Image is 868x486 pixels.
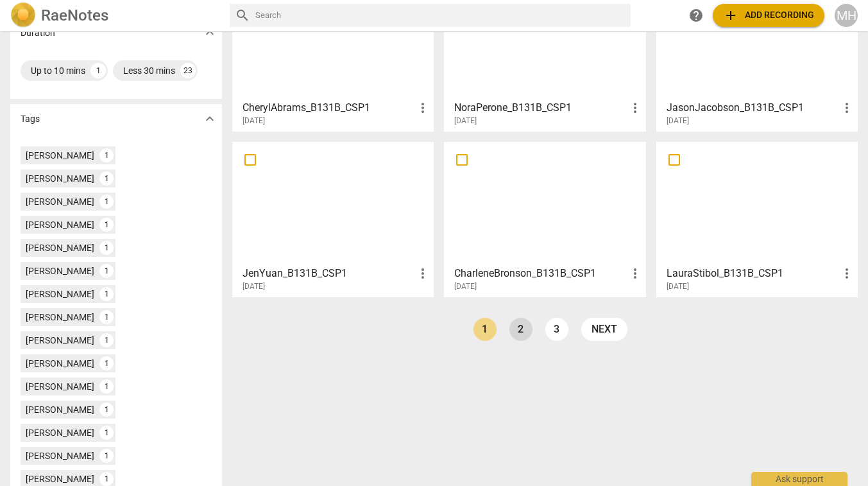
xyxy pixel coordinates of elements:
[99,264,114,278] div: 1
[235,8,250,23] span: search
[509,318,532,341] a: Page 2
[26,241,94,254] div: [PERSON_NAME]
[627,100,643,116] span: more_vert
[26,288,94,300] div: [PERSON_NAME]
[202,25,217,40] span: expand_more
[454,116,477,126] span: [DATE]
[99,449,114,463] div: 1
[723,8,738,23] span: add
[839,266,855,281] span: more_vert
[26,149,94,162] div: [PERSON_NAME]
[31,64,85,77] div: Up to 10 mins
[448,146,641,291] a: CharleneBronson_B131B_CSP1[DATE]
[415,100,430,116] span: more_vert
[667,116,689,126] span: [DATE]
[454,281,477,292] span: [DATE]
[26,403,94,416] div: [PERSON_NAME]
[99,171,114,186] div: 1
[415,266,430,281] span: more_vert
[581,318,627,341] a: next
[99,218,114,232] div: 1
[26,426,94,439] div: [PERSON_NAME]
[123,64,175,77] div: Less 30 mins
[243,100,415,116] h3: CherylAbrams_B131B_CSP1
[200,23,219,42] button: Show more
[723,8,814,23] span: Add recording
[255,5,625,26] input: Search
[26,473,94,485] div: [PERSON_NAME]
[685,4,708,27] a: Help
[21,26,55,40] p: Duration
[99,472,114,486] div: 1
[99,195,114,209] div: 1
[237,146,429,291] a: JenYuan_B131B_CSP1[DATE]
[661,146,853,291] a: LauraStibol_B131B_CSP1[DATE]
[26,195,94,208] div: [PERSON_NAME]
[200,109,219,128] button: Show more
[26,265,94,277] div: [PERSON_NAME]
[627,266,643,281] span: more_vert
[10,3,36,28] img: Logo
[667,281,689,292] span: [DATE]
[243,266,415,281] h3: JenYuan_B131B_CSP1
[26,357,94,370] div: [PERSON_NAME]
[26,218,94,231] div: [PERSON_NAME]
[202,111,217,126] span: expand_more
[26,334,94,347] div: [PERSON_NAME]
[713,4,824,27] button: Upload
[180,63,196,78] div: 23
[243,116,265,126] span: [DATE]
[99,333,114,347] div: 1
[243,281,265,292] span: [DATE]
[99,148,114,162] div: 1
[90,63,106,78] div: 1
[21,112,40,126] p: Tags
[688,8,704,23] span: help
[41,6,108,24] h2: RaeNotes
[99,310,114,324] div: 1
[99,356,114,370] div: 1
[99,241,114,255] div: 1
[99,379,114,394] div: 1
[26,380,94,393] div: [PERSON_NAME]
[839,100,855,116] span: more_vert
[473,318,497,341] a: Page 1 is your current page
[454,100,627,116] h3: NoraPerone_B131B_CSP1
[26,449,94,462] div: [PERSON_NAME]
[454,266,627,281] h3: CharleneBronson_B131B_CSP1
[835,4,858,27] button: MH
[10,3,219,28] a: LogoRaeNotes
[667,100,839,116] h3: JasonJacobson_B131B_CSP1
[99,426,114,440] div: 1
[545,318,568,341] a: Page 3
[99,287,114,301] div: 1
[99,403,114,417] div: 1
[26,172,94,185] div: [PERSON_NAME]
[26,311,94,324] div: [PERSON_NAME]
[667,266,839,281] h3: LauraStibol_B131B_CSP1
[751,472,847,486] div: Ask support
